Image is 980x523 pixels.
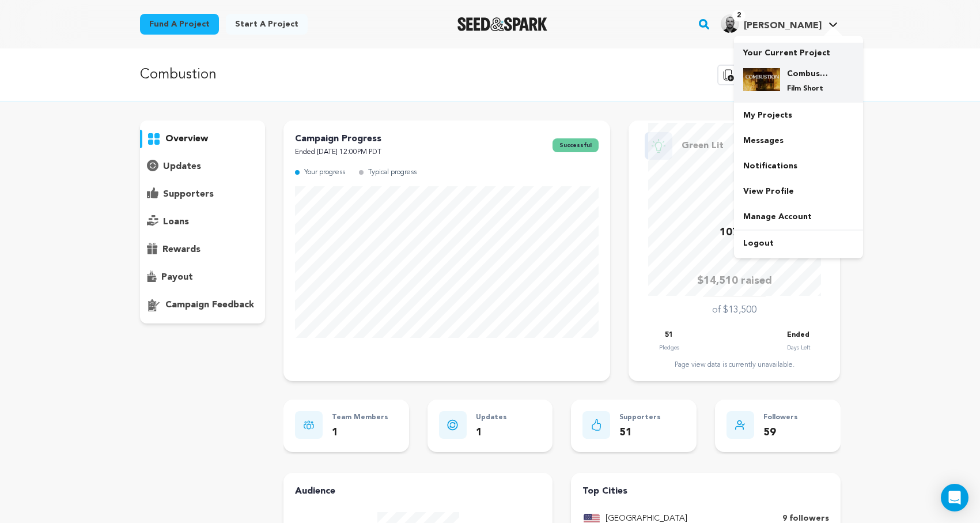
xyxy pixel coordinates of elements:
p: Ended [DATE] 12:00PM PDT [295,146,381,159]
p: Film Short [787,84,828,93]
p: Your Current Project [743,43,854,59]
p: Campaign Progress [295,132,381,146]
a: Seed&Spark Homepage [457,17,548,31]
p: Followers [763,411,798,424]
p: 1 [476,424,507,441]
p: updates [163,160,201,174]
p: Typical progress [368,166,417,179]
div: Andrew J.'s Profile [721,14,822,33]
p: 1 [332,424,388,441]
p: of $13,500 [712,303,756,317]
p: Pledges [659,342,679,353]
p: Updates [476,411,507,424]
h4: Combustion [787,68,828,80]
p: Your progress [304,166,345,179]
a: Start a project [226,14,308,35]
button: payout [140,268,266,287]
p: Ended [787,329,809,342]
span: Andrew J.'s Profile [718,12,840,36]
a: Messages [734,128,863,153]
a: Fund a project [140,14,219,35]
p: payout [161,270,193,284]
button: rewards [140,240,266,259]
p: 51 [619,424,661,441]
p: rewards [162,243,200,257]
p: 59 [763,424,798,441]
a: Logout [734,231,863,256]
h4: Top Cities [582,484,828,498]
span: [PERSON_NAME] [744,21,822,31]
button: campaign feedback [140,296,266,314]
p: supporters [163,187,214,201]
a: Manage Account [734,204,863,229]
p: 107% [720,224,749,241]
p: Supporters [619,411,661,424]
p: 51 [665,329,673,342]
a: My Projects [734,103,863,128]
button: updates [140,157,266,176]
img: 25bc22bb511d7de2.jpg [743,68,780,91]
span: successful [553,138,599,152]
p: Combustion [140,65,217,85]
button: overview [140,130,266,148]
p: campaign feedback [165,298,254,312]
img: Seed&Spark Logo Dark Mode [457,17,548,31]
p: Team Members [332,411,388,424]
span: 2 [732,10,746,21]
a: View Profile [734,179,863,204]
button: loans [140,213,266,231]
p: loans [163,215,189,229]
h4: Audience [295,484,541,498]
a: Andrew J.'s Profile [718,12,840,33]
p: overview [165,132,208,146]
img: 096d4fc91bba3b4a.jpg [721,14,739,33]
div: Open Intercom Messenger [941,484,968,511]
button: supporters [140,185,266,204]
div: Page view data is currently unavailable. [640,360,828,370]
a: Your Current Project Combustion Film Short [743,43,854,103]
p: Days Left [787,342,810,353]
a: Notifications [734,153,863,179]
